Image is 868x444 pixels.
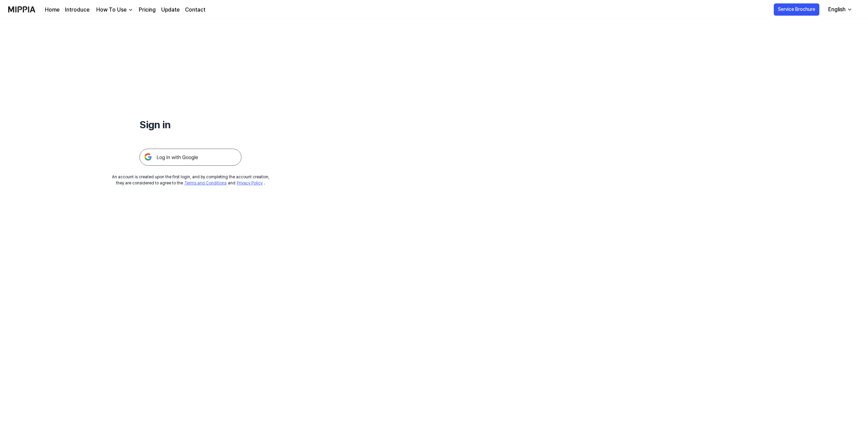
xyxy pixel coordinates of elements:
a: Home [45,6,60,14]
a: Introduce [65,6,89,14]
a: Contact [185,6,205,14]
button: English [823,3,856,16]
button: Service Brochure [774,3,819,16]
a: Pricing [139,6,156,14]
div: An account is created upon the first login, and by completing the account creation, they are cons... [112,174,269,186]
div: English [827,5,847,14]
a: Terms and Conditions [184,181,227,185]
div: How To Use [95,6,128,14]
h1: Sign in [139,117,241,132]
img: down [128,7,133,13]
button: How To Use [95,6,133,14]
img: 구글 로그인 버튼 [139,149,241,166]
a: Privacy Policy [237,181,263,185]
a: Update [161,6,180,14]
